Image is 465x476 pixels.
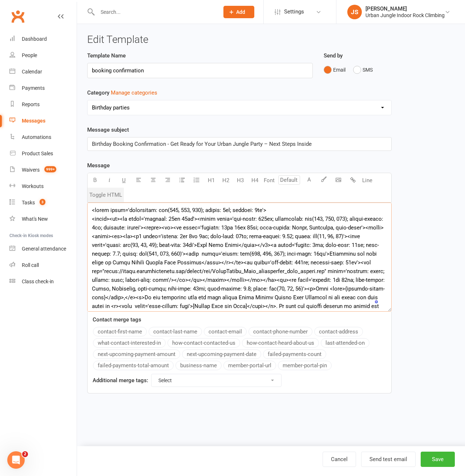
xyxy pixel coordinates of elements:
[353,63,373,77] button: SMS
[22,216,48,222] div: What's New
[22,246,66,252] div: General attendance
[9,47,77,64] a: People
[44,166,56,172] span: 999+
[9,195,77,211] a: Tasks 3
[167,338,240,348] button: how-contact-contacted-us
[22,262,39,268] div: Roll call
[9,273,77,290] a: Class kiosk mode
[22,151,53,156] div: Product Sales
[365,12,445,19] div: Urban Jungle Indoor Rock Climbing
[93,315,141,324] label: Contact merge tags
[284,4,304,20] span: Settings
[22,134,51,140] div: Automations
[314,327,363,336] button: contact-address
[22,167,40,173] div: Waivers
[360,173,375,188] button: Line
[9,80,77,96] a: Payments
[223,361,276,370] button: member-portal-url
[9,64,77,80] a: Calendar
[87,34,455,45] h3: Edit Template
[9,129,77,145] a: Automations
[9,145,77,162] a: Product Sales
[421,452,455,467] button: Save
[236,9,245,15] span: Add
[22,85,45,91] div: Payments
[22,200,35,205] div: Tasks
[9,211,77,227] a: What's New
[365,5,445,12] div: [PERSON_NAME]
[93,338,166,348] button: what-contact-interested-in
[93,376,148,385] label: Additional merge tags:
[204,327,247,336] button: contact-email
[87,51,126,60] label: Template Name
[233,173,247,188] button: H3
[93,361,174,370] button: failed-payments-total-amount
[22,451,28,457] span: 2
[117,173,131,188] button: U
[9,178,77,195] a: Workouts
[361,452,416,467] button: Send test email
[9,257,77,273] a: Roll call
[182,349,261,359] button: next-upcoming-payment-date
[263,349,326,359] button: failed-payments-count
[92,141,312,147] span: Birthday Booking Confirmation - Get Ready for Your Urban Jungle Party – Next Steps Inside
[22,183,44,189] div: Workouts
[223,6,254,18] button: Add
[323,452,356,467] a: Cancel
[87,203,392,312] textarea: To enrich screen reader interactions, please activate Accessibility in Grammarly extension settings
[40,199,45,205] span: 3
[93,327,147,336] button: contact-first-name
[242,338,319,348] button: how-contact-heard-about-us
[262,173,276,188] button: Font
[87,88,157,97] label: Category
[149,327,202,336] button: contact-last-name
[111,88,157,97] button: Category
[321,338,369,348] button: last-attended-on
[93,349,180,359] button: next-upcoming-payment-amount
[204,173,218,188] button: H1
[87,161,110,170] label: Message
[248,327,312,336] button: contact-phone-number
[22,52,37,58] div: People
[22,101,40,107] div: Reports
[9,96,77,113] a: Reports
[278,175,300,185] input: Default
[347,5,362,19] div: JS
[302,173,316,188] button: A
[9,31,77,47] a: Dashboard
[324,63,345,77] button: Email
[9,113,77,129] a: Messages
[247,173,262,188] button: H4
[95,7,214,17] input: Search...
[88,188,124,202] button: Toggle HTML
[324,51,343,60] label: Send by
[9,162,77,178] a: Waivers 999+
[175,361,222,370] button: business-name
[278,361,332,370] button: member-portal-pin
[22,69,42,75] div: Calendar
[22,118,45,124] div: Messages
[9,241,77,257] a: General attendance kiosk mode
[218,173,233,188] button: H2
[9,7,27,25] a: Clubworx
[22,36,47,42] div: Dashboard
[22,279,54,284] div: Class check-in
[7,451,25,469] iframe: Intercom live chat
[122,177,126,184] span: U
[87,125,129,134] label: Message subject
